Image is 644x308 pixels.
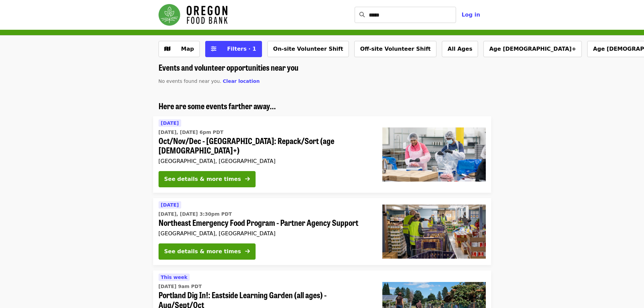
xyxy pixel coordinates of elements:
[159,100,276,112] span: Here are some events farther away...
[456,8,485,22] button: Log in
[223,78,260,85] button: Clear location
[161,275,188,280] span: This week
[245,176,250,182] i: arrow-right icon
[382,205,486,259] img: Northeast Emergency Food Program - Partner Agency Support organized by Oregon Food Bank
[153,116,491,193] a: See details for "Oct/Nov/Dec - Beaverton: Repack/Sort (age 10+)"
[442,41,478,57] button: All Ages
[223,78,260,84] span: Clear location
[159,136,372,156] span: Oct/Nov/Dec - [GEOGRAPHIC_DATA]: Repack/Sort (age [DEMOGRAPHIC_DATA]+)
[159,41,200,57] button: Show map view
[227,46,256,52] span: Filters · 1
[181,46,194,52] span: Map
[159,171,256,187] button: See details & more times
[159,78,221,84] span: No events found near you.
[159,4,228,26] img: Oregon Food Bank - Home
[205,41,262,57] button: Filters (1 selected)
[164,175,241,183] div: See details & more times
[159,158,372,164] div: [GEOGRAPHIC_DATA], [GEOGRAPHIC_DATA]
[359,11,365,18] i: search icon
[159,230,372,237] div: [GEOGRAPHIC_DATA], [GEOGRAPHIC_DATA]
[211,46,216,52] i: sliders-h icon
[159,61,299,73] span: Events and volunteer opportunities near you
[159,211,232,218] time: [DATE], [DATE] 3:30pm PDT
[159,218,372,228] span: Northeast Emergency Food Program - Partner Agency Support
[483,41,582,57] button: Age [DEMOGRAPHIC_DATA]+
[267,41,349,57] button: On-site Volunteer Shift
[382,127,486,182] img: Oct/Nov/Dec - Beaverton: Repack/Sort (age 10+) organized by Oregon Food Bank
[159,283,202,290] time: [DATE] 9am PDT
[161,120,179,126] span: [DATE]
[164,247,241,256] div: See details & more times
[159,129,223,136] time: [DATE], [DATE] 6pm PDT
[461,11,480,18] span: Log in
[369,7,456,23] input: Search
[354,41,436,57] button: Off-site Volunteer Shift
[159,243,256,260] button: See details & more times
[161,202,179,208] span: [DATE]
[164,46,170,52] i: map icon
[245,248,250,255] i: arrow-right icon
[153,198,491,265] a: See details for "Northeast Emergency Food Program - Partner Agency Support"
